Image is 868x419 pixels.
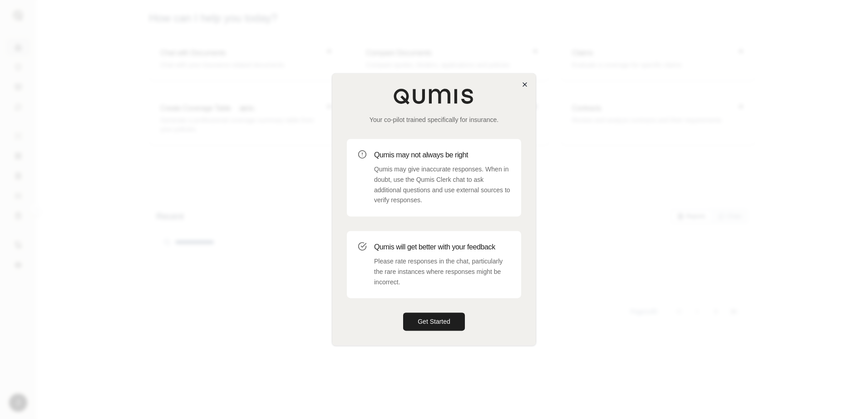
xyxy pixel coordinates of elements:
p: Your co-pilot trained specifically for insurance. [347,115,521,124]
button: Get Started [403,313,465,331]
p: Qumis may give inaccurate responses. When in doubt, use the Qumis Clerk chat to ask additional qu... [374,164,510,205]
p: Please rate responses in the chat, particularly the rare instances where responses might be incor... [374,256,510,287]
h3: Qumis will get better with your feedback [374,242,510,253]
h3: Qumis may not always be right [374,150,510,161]
img: Qumis Logo [393,88,475,104]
